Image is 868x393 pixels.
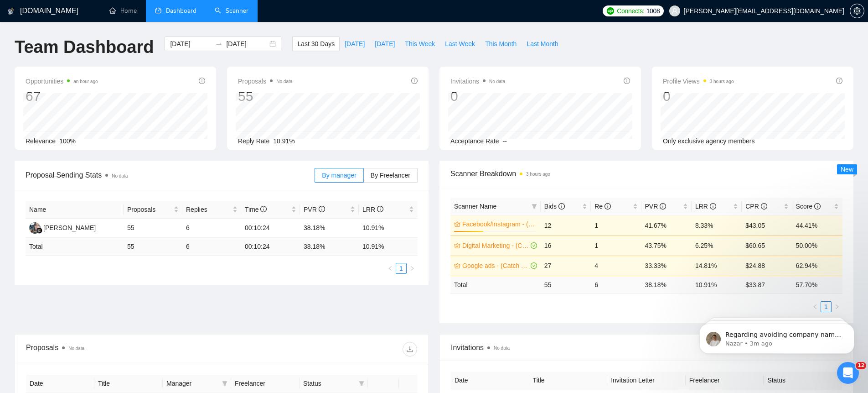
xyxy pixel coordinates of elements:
[124,219,182,238] td: 55
[742,256,792,276] td: $24.88
[61,285,121,321] button: Messages
[387,266,393,271] span: left
[143,15,161,33] img: Profile image for Nazar
[526,172,550,177] time: 3 hours ago
[591,256,641,276] td: 4
[742,215,792,236] td: $43.05
[166,378,218,388] span: Manager
[531,242,537,249] span: check-circle
[94,375,163,393] th: Title
[607,7,614,15] img: upwork-logo.png
[385,263,396,274] button: left
[450,137,499,145] span: Acceptance Rate
[396,263,406,273] a: 1
[26,201,124,219] th: Name
[591,276,641,293] td: 6
[29,224,96,231] a: MC[PERSON_NAME]
[13,246,169,273] div: ✅ How To: Connect your agency to [DOMAIN_NAME]
[238,88,292,105] div: 55
[409,266,415,271] span: right
[544,203,565,210] span: Bids
[238,137,269,145] span: Reply Rate
[440,37,480,51] button: Last Week
[641,256,692,276] td: 33.33%
[126,15,144,33] img: Profile image for Dima
[450,276,541,293] td: Total
[400,37,440,51] button: This Week
[810,301,821,312] li: Previous Page
[26,375,94,393] th: Date
[541,276,591,293] td: 55
[300,238,359,256] td: 38.18 %
[450,76,505,87] span: Invitations
[692,215,742,236] td: 8.33%
[489,79,505,84] span: No data
[403,342,417,356] button: download
[832,301,842,312] button: right
[792,215,842,236] td: 44.41%
[710,203,716,210] span: info-circle
[663,137,755,145] span: Only exclusive agency members
[26,76,98,87] span: Opportunities
[20,308,41,314] span: Home
[26,238,124,256] td: Total
[850,7,864,15] a: setting
[503,137,507,145] span: --
[19,277,153,296] div: 🔠 GigRadar Search Syntax: Query Operators for Optimized Job Searches
[124,238,182,256] td: 55
[454,203,496,210] span: Scanner Name
[19,146,164,156] div: Recent message
[199,78,205,84] span: info-circle
[18,65,164,111] p: Hi [PERSON_NAME][EMAIL_ADDRESS][DOMAIN_NAME] 👋
[297,39,335,49] span: Last 30 Days
[9,191,173,216] div: Ask a question
[792,256,842,276] td: 62.94%
[36,227,42,234] img: gigradar-bm.png
[411,78,418,84] span: info-circle
[145,308,159,314] span: Help
[260,206,267,212] span: info-circle
[594,203,611,210] span: Re
[15,37,154,58] h1: Team Dashboard
[276,79,292,84] span: No data
[663,88,734,105] div: 0
[451,372,529,389] th: Date
[686,304,868,368] iframe: Intercom notifications message
[340,37,370,51] button: [DATE]
[761,203,767,210] span: info-circle
[231,375,300,393] th: Freelancer
[403,346,417,353] span: download
[300,219,359,238] td: 38.18%
[186,204,231,215] span: Replies
[122,285,182,321] button: Help
[359,238,418,256] td: 10.91 %
[68,346,84,351] span: No data
[170,39,212,49] input: Start date
[385,263,396,274] li: Previous Page
[405,39,435,49] span: This Week
[796,203,821,210] span: Score
[541,215,591,236] td: 12
[222,381,227,386] span: filter
[462,261,529,271] a: Google ads - (Catch All - Training) - $75
[182,219,241,238] td: 6
[530,199,539,213] span: filter
[245,206,267,213] span: Time
[810,301,821,312] button: left
[26,88,98,105] div: 67
[13,225,169,243] button: Search for help
[821,301,832,312] li: 1
[371,172,410,179] span: By Freelancer
[814,203,821,210] span: info-circle
[836,78,842,84] span: info-circle
[450,88,505,105] div: 0
[155,7,161,14] span: dashboard
[672,8,678,14] span: user
[454,221,460,227] span: crown
[494,346,510,351] span: No data
[241,238,300,256] td: 00:10:24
